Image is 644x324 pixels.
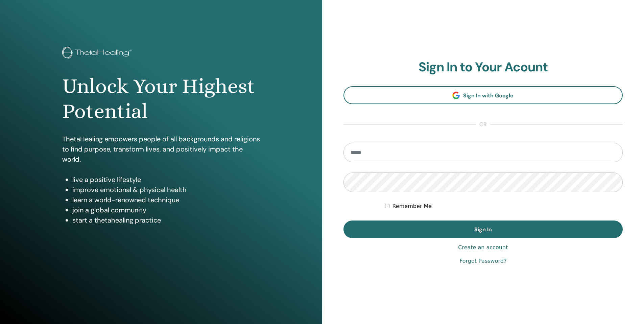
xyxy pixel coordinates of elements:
span: Sign In with Google [463,92,514,99]
div: Keep me authenticated indefinitely or until I manually logout [385,202,623,210]
a: Forgot Password? [459,257,506,265]
span: Sign In [474,226,492,233]
h2: Sign In to Your Acount [343,60,623,75]
li: start a thetahealing practice [72,215,260,225]
span: or [476,120,490,129]
li: live a positive lifestyle [72,175,260,185]
p: ThetaHealing empowers people of all backgrounds and religions to find purpose, transform lives, a... [62,134,260,164]
a: Sign In with Google [343,86,623,104]
li: improve emotional & physical health [72,185,260,195]
li: join a global community [72,205,260,215]
button: Sign In [343,221,623,238]
label: Remember Me [392,202,432,210]
h1: Unlock Your Highest Potential [62,74,260,124]
a: Create an account [458,244,508,252]
li: learn a world-renowned technique [72,195,260,205]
